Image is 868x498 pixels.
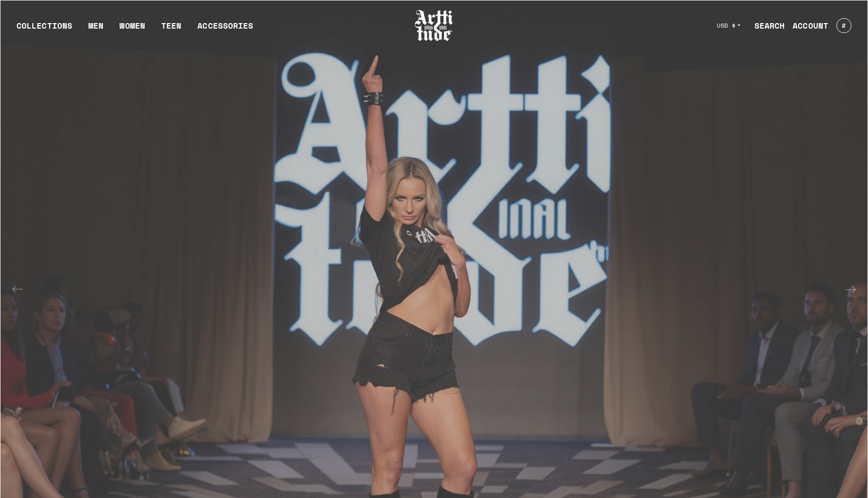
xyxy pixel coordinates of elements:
button: USD $ [711,15,746,37]
a: Open cart [828,14,851,37]
a: MEN [88,20,103,40]
a: ACCOUNT [785,16,828,36]
div: Previous slide [6,278,30,302]
span: 2 [842,23,845,29]
div: ACCESSORIES [197,20,253,40]
span: USD $ [717,22,736,30]
a: SEARCH [746,16,785,36]
div: COLLECTIONS [17,20,72,40]
ul: Main navigation [9,20,261,40]
a: WOMEN [120,20,145,40]
a: TEEN [161,20,181,40]
div: Next slide [838,278,862,302]
img: Arttitude [414,9,454,43]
